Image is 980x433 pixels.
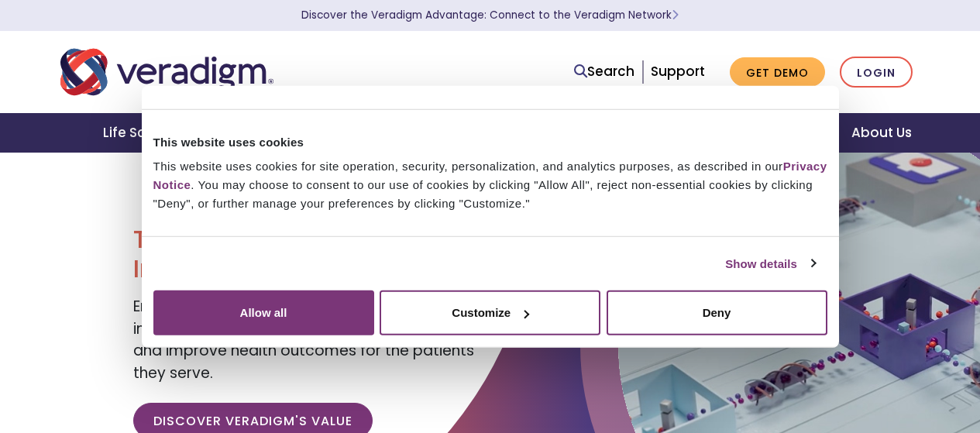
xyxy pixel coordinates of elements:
[833,113,930,153] a: About Us
[153,132,827,151] div: This website uses cookies
[60,46,273,98] img: Veradigm logo
[153,290,374,335] button: Allow all
[730,57,825,88] a: Get Demo
[840,57,913,88] a: Login
[153,160,827,191] a: Privacy Notice
[380,290,600,335] button: Customize
[574,61,634,82] a: Search
[672,8,679,22] span: Learn More
[153,157,827,213] div: This website uses cookies for site operation, security, personalization, and analytics purposes, ...
[301,8,679,22] a: Discover the Veradigm Advantage: Connect to the Veradigm NetworkLearn More
[133,296,474,383] span: Empowering our clients with trusted data, insights, and solutions to help reduce costs and improv...
[607,290,827,335] button: Deny
[133,225,478,284] h1: Transforming Health, Insightfully®
[84,113,213,153] a: Life Sciences
[651,62,705,81] a: Support
[725,254,815,273] a: Show details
